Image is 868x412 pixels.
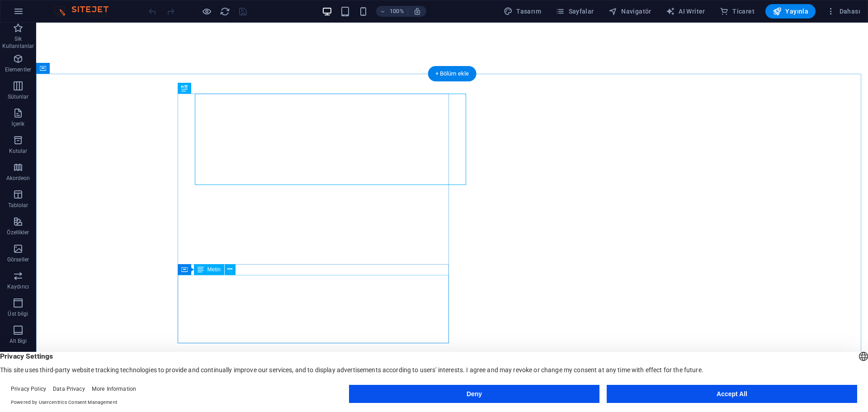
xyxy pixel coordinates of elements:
[765,4,816,19] button: Yayınla
[662,4,709,19] button: AI Writer
[552,4,598,19] button: Sayfalar
[666,7,705,16] span: AI Writer
[504,7,541,16] span: Tasarım
[556,7,594,16] span: Sayfalar
[220,6,230,17] i: Sayfayı yeniden yükleyin
[201,6,212,17] button: Ön izleme modundan çıkıp düzenlemeye devam etmek için buraya tıklayın
[500,4,545,19] div: Tasarım (Ctrl+Alt+Y)
[9,147,28,155] p: Kutular
[7,256,29,263] p: Görseller
[428,66,476,81] div: + Bölüm ekle
[500,4,545,19] button: Tasarım
[8,202,28,209] p: Tablolar
[605,4,655,19] button: Navigatör
[8,93,29,100] p: Sütunlar
[716,4,758,19] button: Ticaret
[6,175,30,182] p: Akordeon
[823,4,864,19] button: Dahası
[413,7,421,15] i: Yeniden boyutlandırmada yakınlaştırma düzeyini seçilen cihaza uyacak şekilde otomatik olarak ayarla.
[826,7,860,16] span: Dahası
[7,283,29,290] p: Kaydırıcı
[8,310,28,317] p: Üst bilgi
[208,267,221,272] span: Metin
[390,6,404,17] h6: 100%
[5,66,31,73] p: Elementler
[609,7,651,16] span: Navigatör
[9,337,27,345] p: Alt Bigi
[11,120,24,128] p: İçerik
[7,229,29,236] p: Özellikler
[376,6,408,17] button: 100%
[219,6,230,17] button: reload
[720,7,755,16] span: Ticaret
[773,7,808,16] span: Yayınla
[52,6,120,17] img: Editor Logo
